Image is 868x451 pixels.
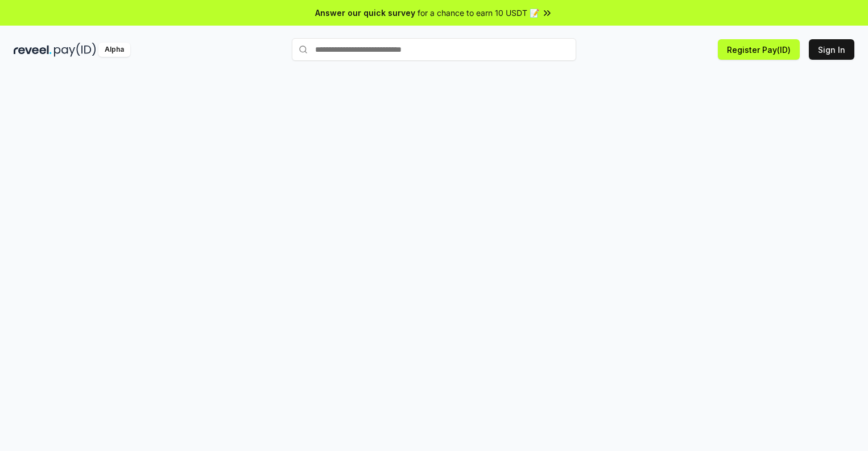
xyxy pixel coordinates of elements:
[54,43,96,57] img: pay_id
[809,39,854,60] button: Sign In
[718,39,800,60] button: Register Pay(ID)
[14,43,52,57] img: reveel_dark
[418,7,539,19] span: for a chance to earn 10 USDT 📝
[315,7,415,19] span: Answer our quick survey
[98,43,130,57] div: Alpha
